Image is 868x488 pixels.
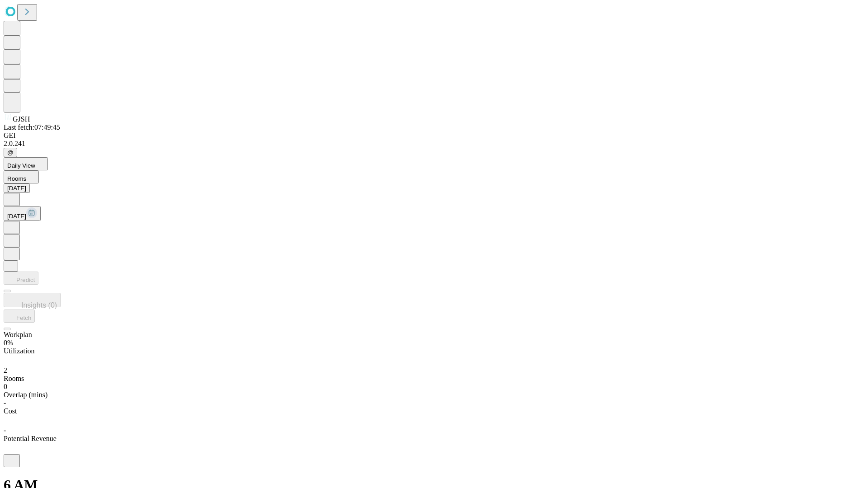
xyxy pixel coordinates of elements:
button: Predict [4,272,38,285]
div: 2.0.241 [4,140,864,148]
span: Potential Revenue [4,435,57,442]
span: Rooms [7,175,26,182]
button: Insights (0) [4,293,61,307]
span: @ [7,149,14,156]
span: [DATE] [7,213,26,220]
span: GJSH [13,115,30,123]
span: Utilization [4,347,34,355]
span: Workplan [4,331,32,338]
span: - [4,399,6,407]
span: Insights (0) [21,301,57,309]
span: 0% [4,339,13,347]
span: 2 [4,366,7,374]
span: Cost [4,407,17,415]
span: - [4,427,6,434]
button: [DATE] [4,183,30,193]
span: Daily View [7,162,35,169]
div: GEI [4,131,864,140]
span: 0 [4,383,7,390]
span: Overlap (mins) [4,391,47,399]
span: Last fetch: 07:49:45 [4,123,60,131]
button: Daily View [4,157,48,170]
button: Rooms [4,170,39,183]
button: Fetch [4,310,35,323]
span: Rooms [4,375,24,382]
button: @ [4,148,17,157]
button: [DATE] [4,206,41,221]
